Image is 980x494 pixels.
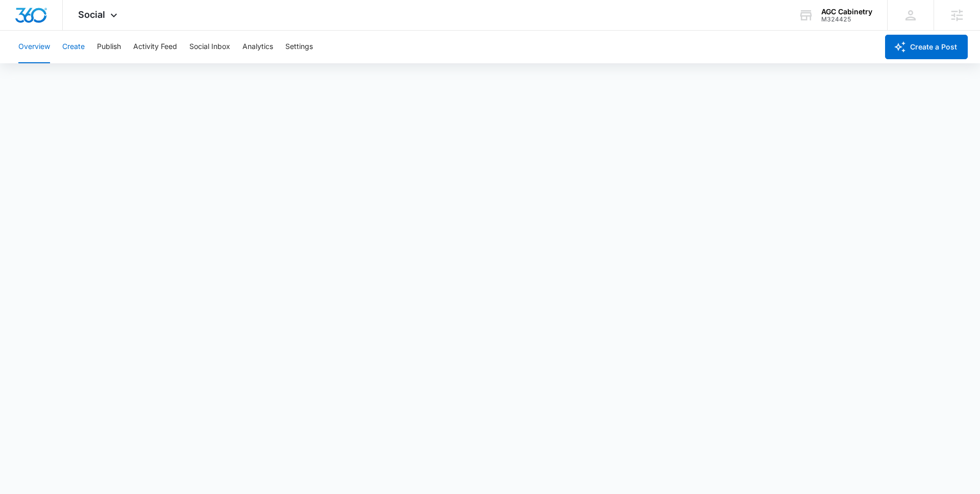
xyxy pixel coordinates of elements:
div: account name [821,8,872,16]
button: Publish [97,31,121,63]
span: Social [78,9,105,20]
button: Activity Feed [133,31,177,63]
button: Create [62,31,85,63]
button: Create a Post [885,35,968,59]
button: Analytics [242,31,273,63]
button: Social Inbox [189,31,230,63]
button: Settings [285,31,313,63]
button: Overview [18,31,50,63]
div: account id [821,16,872,23]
